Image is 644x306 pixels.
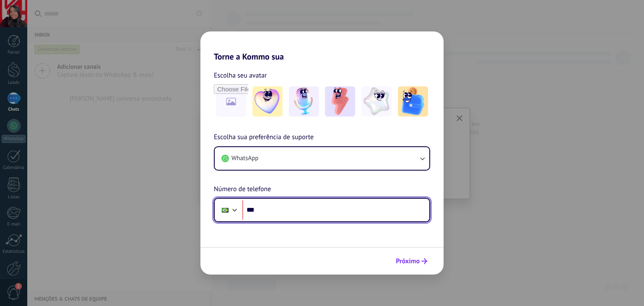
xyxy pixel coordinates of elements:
div: Brazil: + 55 [217,201,233,219]
span: WhatsApp [231,154,258,163]
img: -2.jpeg [289,86,319,117]
h2: Torne a Kommo sua [200,31,444,62]
button: WhatsApp [215,147,429,170]
span: Próximo [396,258,420,264]
img: -1.jpeg [252,86,283,117]
span: Número de telefone [214,184,271,195]
img: -4.jpeg [361,86,392,117]
img: -3.jpeg [325,86,355,117]
button: Próximo [392,254,431,268]
img: -5.jpeg [398,86,428,117]
span: Escolha sua preferência de suporte [214,132,314,143]
span: Escolha seu avatar [214,70,267,81]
